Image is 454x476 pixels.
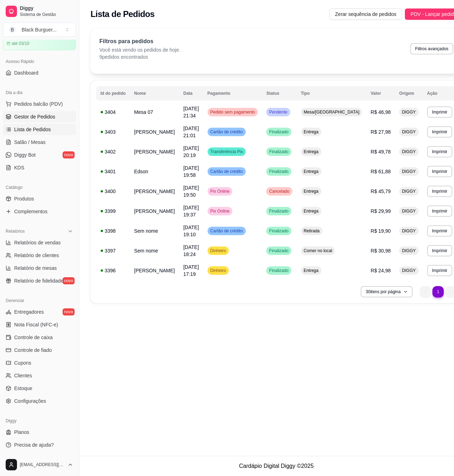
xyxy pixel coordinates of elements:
span: Nota Fiscal (NFC-e) [14,321,58,328]
span: R$ 61,88 [371,169,391,174]
span: Dashboard [14,69,39,76]
span: [DATE] 21:34 [183,106,199,118]
span: [DATE] 17:19 [183,264,199,277]
span: Complementos [14,208,47,215]
span: R$ 24,98 [371,268,391,273]
div: Diggy [3,415,76,426]
span: R$ 46,98 [371,109,391,115]
button: Imprimir [427,106,452,118]
a: Controle de fiado [3,344,76,356]
button: Imprimir [427,146,452,157]
span: Finalizado [268,169,290,174]
td: Sem nome [130,221,179,241]
div: 3403 [100,128,126,135]
a: KDS [3,162,76,173]
span: Cartão de crédito [209,228,244,234]
div: 3400 [100,188,126,195]
span: Entrega [302,188,320,194]
span: [DATE] 19:50 [183,185,199,198]
a: Lista de Pedidos [3,124,76,135]
button: 30itens por página [361,286,413,297]
span: Cancelado [268,188,291,194]
span: Finalizado [268,149,290,155]
span: [DATE] 20:19 [183,145,199,158]
span: Cupons [14,359,31,366]
td: Mesa 07 [130,102,179,122]
span: [EMAIL_ADDRESS][DOMAIN_NAME] [20,462,65,468]
span: Dinheiro [209,248,228,254]
p: Você está vendo os pedidos de hoje. [99,46,180,53]
span: Relatório de mesas [14,265,57,272]
a: Controle de caixa [3,332,76,343]
button: Filtros avançados [410,43,453,54]
a: Estoque [3,383,76,394]
td: [PERSON_NAME] [130,122,179,142]
span: DIGGY [401,248,417,254]
a: Gestor de Pedidos [3,111,76,122]
td: [PERSON_NAME] [130,142,179,162]
span: Finalizado [268,228,290,234]
span: Pendente [268,109,289,115]
span: Relatório de fidelidade [14,277,63,284]
span: DIGGY [401,188,417,194]
span: Retirada [302,228,321,234]
span: Diggy [20,5,73,12]
button: Imprimir [427,205,452,217]
div: 3399 [100,208,126,215]
p: Filtros para pedidos [99,37,180,46]
div: 3402 [100,148,126,155]
span: DIGGY [401,228,417,234]
div: 3404 [100,109,126,116]
th: Valor [366,86,395,100]
button: Imprimir [427,245,452,256]
td: Edson [130,162,179,181]
span: Pedido sem pagamento [209,109,257,115]
th: Id do pedido [96,86,130,100]
span: Entrega [302,268,320,273]
button: Imprimir [427,265,452,276]
span: [DATE] 19:37 [183,205,199,217]
td: [PERSON_NAME] [130,201,179,221]
span: R$ 27,98 [371,129,391,135]
h2: Lista de Pedidos [91,8,155,20]
div: Gerenciar [3,295,76,306]
th: Nome [130,86,179,100]
span: R$ 49,78 [371,149,391,155]
li: pagination item 1 active [432,286,444,297]
span: [DATE] 21:01 [183,126,199,138]
div: Black Burguer ... [22,26,57,33]
span: Entrega [302,149,320,155]
th: Data [179,86,203,100]
th: Pagamento [203,86,262,100]
a: DiggySistema de Gestão [3,3,76,20]
a: Relatório de fidelidadenovo [3,275,76,286]
span: Dinheiro [209,268,228,273]
span: Sistema de Gestão [20,12,73,17]
div: 3397 [100,247,126,254]
span: Estoque [14,385,32,392]
span: B [9,26,16,33]
span: Cartão de crédito [209,129,244,135]
div: Dia a dia [3,87,76,98]
a: Relatório de mesas [3,262,76,274]
span: R$ 45,79 [371,188,391,194]
a: Nota Fiscal (NFC-e) [3,319,76,330]
span: Entrega [302,208,320,214]
th: Tipo [297,86,367,100]
a: Configurações [3,395,76,407]
td: [PERSON_NAME] [130,181,179,201]
span: DIGGY [401,129,417,135]
span: DIGGY [401,268,417,273]
span: DIGGY [401,149,417,155]
td: [PERSON_NAME] [130,261,179,280]
a: Dashboard [3,67,76,79]
th: Origem [395,86,423,100]
div: Catálogo [3,182,76,193]
div: 3396 [100,267,126,274]
span: Clientes [14,372,32,379]
span: Entregadores [14,308,44,315]
th: Status [262,86,296,100]
span: Precisa de ajuda? [14,441,54,448]
span: Relatório de clientes [14,252,59,259]
a: Complementos [3,206,76,217]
